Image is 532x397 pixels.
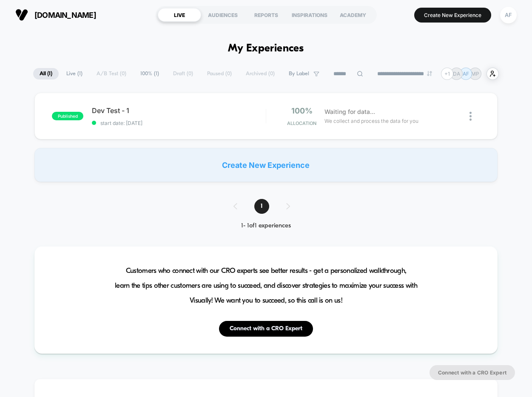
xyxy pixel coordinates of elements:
[471,71,479,77] p: MP
[34,148,497,182] div: Create New Experience
[469,112,472,121] img: close
[228,43,304,55] h1: My Experiences
[430,365,515,380] button: Connect with a CRO Expert
[498,6,519,24] button: AF
[201,8,245,22] div: AUDIENCES
[289,71,309,77] span: By Label
[245,8,288,22] div: REPORTS
[92,106,265,115] span: Dev Test - 1
[225,222,307,230] div: 1 - 1 of 1 experiences
[324,107,375,116] span: Waiting for data...
[134,68,165,79] span: 100% ( 1 )
[287,120,316,126] span: Allocation
[254,199,269,214] span: 1
[34,11,96,20] span: [DOMAIN_NAME]
[13,8,99,22] button: [DOMAIN_NAME]
[60,68,89,79] span: Live ( 1 )
[219,321,313,337] button: Connect with a CRO Expert
[52,112,83,120] span: published
[288,8,331,22] div: INSPIRATIONS
[441,68,453,80] div: + 1
[15,9,28,21] img: Visually logo
[414,8,491,23] button: Create New Experience
[324,117,418,125] span: We collect and process the data for you
[115,264,417,308] span: Customers who connect with our CRO experts see better results - get a personalized walkthrough, l...
[331,8,375,22] div: ACADEMY
[33,68,59,79] span: All ( 1 )
[158,8,201,22] div: LIVE
[427,71,432,76] img: end
[463,71,469,77] p: AF
[92,120,265,126] span: start date: [DATE]
[500,7,517,23] div: AF
[291,106,313,115] span: 100%
[453,71,460,77] p: DA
